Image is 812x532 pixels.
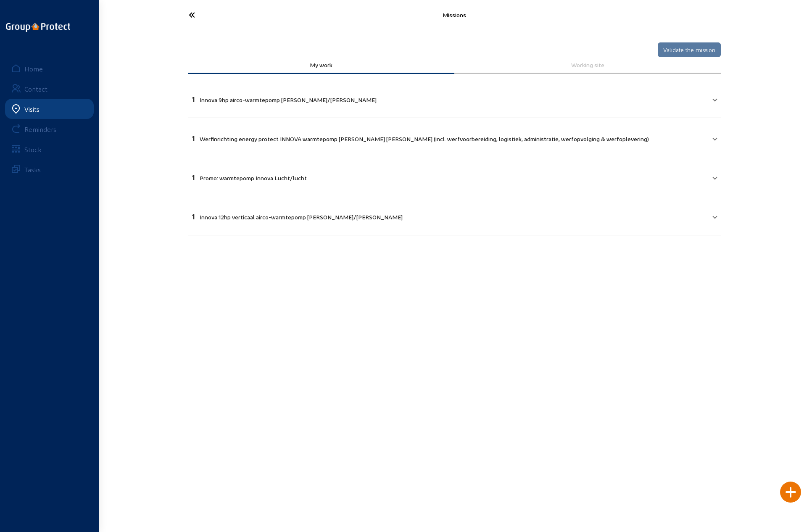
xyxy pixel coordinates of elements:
[24,166,41,174] div: Tasks
[192,95,195,103] span: 1
[24,85,47,93] div: Contact
[200,135,649,142] span: Werfinrichting energy protect INNOVA warmtepomp [PERSON_NAME] [PERSON_NAME] (incl. werfvoorbereid...
[188,84,721,113] mat-expansion-panel-header: 1Innova 9hp airco-warmtepomp [PERSON_NAME]/[PERSON_NAME]
[5,79,94,99] a: Contact
[194,61,448,68] div: My work
[188,123,721,152] mat-expansion-panel-header: 1Werfinrichting energy protect INNOVA warmtepomp [PERSON_NAME] [PERSON_NAME] (incl. werfvoorberei...
[5,58,94,79] a: Home
[188,162,721,191] mat-expansion-panel-header: 1Promo: warmtepomp Innova Lucht/lucht
[24,105,40,113] div: Visits
[192,134,195,142] span: 1
[24,65,43,73] div: Home
[24,145,42,153] div: Stock
[5,159,94,179] a: Tasks
[200,96,377,103] span: Innova 9hp airco-warmtepomp [PERSON_NAME]/[PERSON_NAME]
[5,119,94,139] a: Reminders
[269,11,639,18] div: Missions
[5,139,94,159] a: Stock
[200,174,307,182] span: Promo: warmtepomp Innova Lucht/lucht
[192,174,195,182] span: 1
[6,23,70,32] img: logo-oneline.png
[5,99,94,119] a: Visits
[188,201,721,230] mat-expansion-panel-header: 1Innova 12hp verticaal airco-warmtepomp [PERSON_NAME]/[PERSON_NAME]
[200,213,403,221] span: Innova 12hp verticaal airco-warmtepomp [PERSON_NAME]/[PERSON_NAME]
[24,125,56,133] div: Reminders
[460,61,715,68] div: Working site
[192,213,195,221] span: 1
